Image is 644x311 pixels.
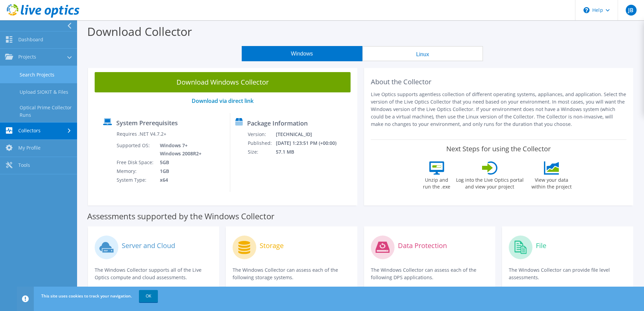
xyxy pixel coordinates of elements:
label: Log into the Live Optics portal and view your project [456,175,524,190]
svg: \n [583,7,590,13]
label: Requires .NET V4.7.2+ [117,131,166,137]
label: Server and Cloud [122,242,175,249]
label: Data Protection [398,242,447,249]
label: System Prerequisites [116,119,178,126]
a: Download Windows Collector [95,72,351,92]
td: 1GB [155,167,203,176]
a: Download via direct link [192,97,254,105]
td: 57.1 MB [276,148,345,156]
label: View your data within the project [527,175,576,190]
td: [DATE] 1:23:51 PM (+00:00) [276,139,345,148]
td: Supported OS: [116,141,155,158]
label: Assessments supported by the Windows Collector [87,213,275,220]
p: Live Optics supports agentless collection of different operating systems, appliances, and applica... [371,91,627,128]
p: The Windows Collector can provide file level assessments. [509,266,626,281]
label: Download Collector [87,24,192,39]
button: Windows [242,46,362,61]
p: The Windows Collector can assess each of the following DPS applications. [371,266,488,281]
p: The Windows Collector supports all of the Live Optics compute and cloud assessments. [95,266,212,281]
td: 5GB [155,158,203,167]
td: Memory: [116,167,155,176]
a: OK [139,290,158,302]
label: Next Steps for using the Collector [446,145,551,153]
span: JB [626,5,637,16]
td: Windows 7+ Windows 2008R2+ [155,141,203,158]
td: [TECHNICAL_ID] [276,130,345,139]
td: System Type: [116,176,155,184]
td: Published: [247,139,276,148]
td: x64 [155,176,203,184]
span: This site uses cookies to track your navigation. [41,293,132,299]
p: The Windows Collector can assess each of the following storage systems. [233,266,350,281]
h2: About the Collector [371,78,627,86]
label: Unzip and run the .exe [421,175,452,190]
label: Package Information [247,120,308,127]
label: File [536,242,546,249]
td: Version: [247,130,276,139]
button: Linux [362,46,483,61]
label: Storage [260,242,284,249]
td: Free Disk Space: [116,158,155,167]
td: Size: [247,148,276,156]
